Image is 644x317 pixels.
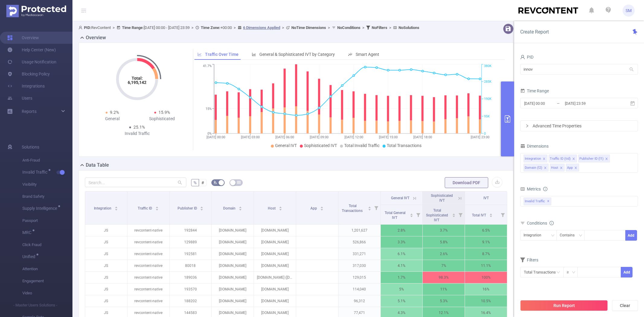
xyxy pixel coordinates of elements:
[111,25,117,30] span: >
[579,155,604,163] div: Publisher ID (l1)
[484,97,492,101] tspan: 190K
[170,236,212,248] p: 129889
[385,211,405,220] span: Total General IVT
[452,213,456,216] div: Sort
[472,213,487,217] span: Total IVT
[239,206,242,207] i: icon: caret-up
[338,295,380,307] p: 96,312
[625,230,637,241] button: Add
[489,213,492,214] i: icon: caret-up
[22,215,72,227] span: Passport
[626,5,632,17] span: SM
[22,275,72,287] span: Engagement
[178,206,198,210] span: Publisher ID
[254,260,296,271] p: [DOMAIN_NAME]
[520,29,549,35] span: Create Report
[190,25,195,30] span: >
[22,178,72,191] span: Visibility
[520,144,549,149] span: Dimensions
[567,267,573,277] div: ≥
[338,283,380,295] p: 114,040
[133,125,145,130] span: 25.1%
[155,206,159,207] i: icon: caret-up
[484,132,486,136] tspan: 0
[128,80,146,85] tspan: 6,195,142
[410,213,413,214] i: icon: caret-up
[194,180,197,185] span: %
[86,34,106,41] h2: Overview
[7,32,39,44] a: Overview
[423,260,465,271] p: 7%
[605,157,608,161] i: icon: close
[137,116,187,122] div: Sophisticated
[254,248,296,260] p: [DOMAIN_NAME]
[465,260,507,271] p: 11.1%
[22,109,37,114] span: Reports
[212,248,254,260] p: [DOMAIN_NAME]
[232,25,238,30] span: >
[465,295,507,307] p: 10.5%
[524,155,547,162] li: Integration
[574,166,577,170] i: icon: close
[413,135,432,139] tspan: [DATE] 18:00
[213,181,217,184] i: icon: bg-colors
[241,135,260,139] tspan: [DATE] 03:00
[520,55,525,59] i: icon: user
[85,236,127,248] p: JS
[484,114,490,118] tspan: 95K
[381,295,423,307] p: 5.1%
[6,5,66,17] img: Protected Media
[22,239,72,251] span: Click Fraud
[410,213,413,216] div: Sort
[338,225,380,236] p: 1,201,627
[525,124,529,128] i: icon: right
[498,205,507,224] i: Filter menu
[138,206,153,210] span: Traffic ID
[94,206,112,210] span: Integration
[127,283,169,295] p: revcontent-native
[201,180,204,185] span: #
[22,206,59,210] span: Supply Intelligence
[22,170,50,174] span: Invalid Traffic
[291,25,326,30] b: No Time Dimensions
[551,164,558,172] div: Host
[452,215,456,216] i: icon: caret-down
[379,135,397,139] tspan: [DATE] 15:00
[7,80,45,92] a: Integrations
[368,208,371,210] i: icon: caret-down
[372,191,380,224] i: Filter menu
[484,64,492,68] tspan: 380K
[525,155,541,163] div: Integration
[520,187,541,191] span: Metrics
[252,52,256,56] i: icon: bar-chart
[22,255,37,259] span: Unified
[201,25,220,30] b: Time Zone:
[578,155,610,162] li: Publisher ID (l1)
[86,162,109,169] h2: Data Table
[275,135,294,139] tspan: [DATE] 06:00
[85,225,127,236] p: JS
[85,272,127,283] p: JS
[567,164,573,172] div: App
[525,164,542,172] div: Domain (l2)
[520,55,533,59] span: PID
[423,295,465,307] p: 5.3%
[259,52,335,57] span: General & Sophisticated IVT by Category
[387,143,421,148] span: Total Transactions
[212,260,254,271] p: [DOMAIN_NAME]
[212,295,254,307] p: [DOMAIN_NAME]
[550,155,571,163] div: Traffic ID (tid)
[7,56,56,68] a: Usage Notification
[85,260,127,271] p: JS
[544,166,547,170] i: icon: close
[320,206,324,207] i: icon: caret-up
[279,208,282,210] i: icon: caret-down
[254,295,296,307] p: [DOMAIN_NAME]
[381,248,423,260] p: 6.1%
[110,110,119,115] span: 9.2%
[524,164,549,171] li: Domain (l2)
[170,283,212,295] p: 193570
[445,177,488,188] button: Download PDF
[254,225,296,236] p: [DOMAIN_NAME]
[127,225,169,236] p: revcontent-native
